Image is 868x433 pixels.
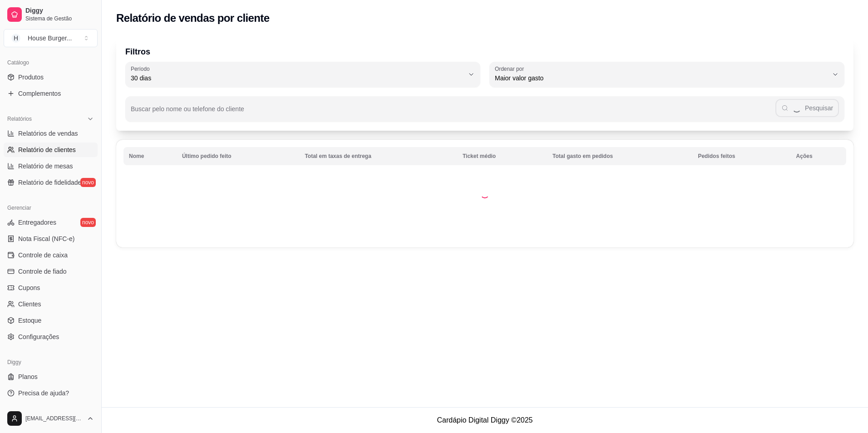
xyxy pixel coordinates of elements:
span: 30 dias [131,74,464,83]
span: Estoque [18,316,41,325]
h2: Relatório de vendas por cliente [116,11,270,25]
a: Controle de caixa [4,248,98,262]
a: Relatório de fidelidadenovo [4,175,98,190]
div: Gerenciar [4,201,98,215]
div: Loading [480,189,489,198]
span: Produtos [18,73,44,82]
span: Nota Fiscal (NFC-e) [18,234,74,243]
a: Produtos [4,70,98,84]
label: Ordenar por [495,65,527,73]
div: House Burger ... [28,34,72,43]
span: Controle de caixa [18,251,68,260]
a: DiggySistema de Gestão [4,4,98,25]
button: Ordenar porMaior valor gasto [489,62,844,87]
span: Controle de fiado [18,267,67,276]
button: [EMAIL_ADDRESS][DOMAIN_NAME] [4,408,98,429]
span: Configurações [18,332,59,341]
a: Relatório de mesas [4,159,98,173]
a: Precisa de ajuda? [4,386,98,400]
div: Diggy [4,355,98,369]
a: Controle de fiado [4,264,98,279]
span: Sistema de Gestão [25,15,94,22]
p: Filtros [125,45,844,58]
a: Cupons [4,280,98,295]
a: Configurações [4,330,98,344]
span: Clientes [18,300,41,309]
input: Buscar pelo nome ou telefone do cliente [131,108,775,117]
a: Planos [4,369,98,384]
a: Nota Fiscal (NFC-e) [4,231,98,246]
span: Planos [18,372,38,381]
span: Precisa de ajuda? [18,389,69,398]
span: Maior valor gasto [495,74,828,83]
span: Complementos [18,89,61,98]
span: Entregadores [18,218,56,227]
a: Relatório de clientes [4,143,98,157]
span: Relatório de fidelidade [18,178,81,187]
label: Período [131,65,153,73]
span: H [11,34,20,43]
a: Clientes [4,297,98,311]
span: Relatório de clientes [18,145,76,154]
span: Cupons [18,283,40,292]
a: Entregadoresnovo [4,215,98,230]
button: Select a team [4,29,98,47]
a: Relatórios de vendas [4,126,98,141]
span: Relatórios de vendas [18,129,78,138]
a: Complementos [4,86,98,101]
span: [EMAIL_ADDRESS][DOMAIN_NAME] [25,415,83,422]
footer: Cardápio Digital Diggy © 2025 [102,407,868,433]
span: Relatório de mesas [18,162,73,171]
div: Catálogo [4,55,98,70]
span: Diggy [25,7,94,15]
span: Relatórios [7,115,32,123]
a: Estoque [4,313,98,328]
button: Período30 dias [125,62,480,87]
